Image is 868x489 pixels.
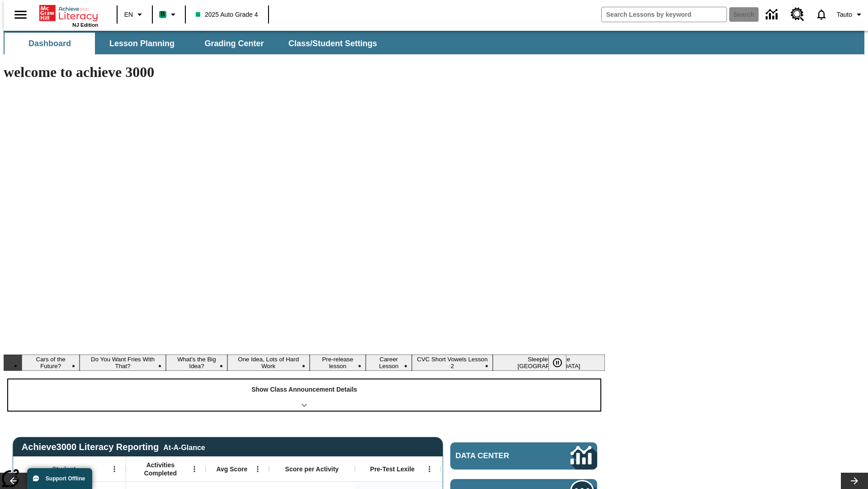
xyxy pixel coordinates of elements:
p: Show Class Announcement Details [251,385,357,394]
span: 2025 Auto Grade 4 [196,10,258,19]
button: Class/Student Settings [281,33,384,54]
span: Score per Activity [285,465,339,473]
span: Tauto [837,10,852,19]
span: Avg Score [216,465,247,473]
button: Open side menu [7,1,34,28]
button: Slide 8 Sleepless in the Animal Kingdom [493,355,605,371]
span: Pre-Test Lexile [370,465,415,473]
a: Data Center [450,442,597,470]
span: NJ Edition [72,22,98,28]
button: Dashboard [5,33,95,54]
span: Student [52,465,75,473]
button: Lesson Planning [97,33,187,54]
div: At-A-Glance [163,442,205,452]
a: Resource Center, Will open in new tab [785,2,810,27]
span: B [160,9,165,20]
button: Language: EN, Select a language [120,6,149,23]
span: Data Center [456,451,540,460]
button: Support Offline [27,468,92,489]
button: Boost Class color is mint green. Change class color [156,6,182,23]
button: Open Menu [251,462,264,476]
button: Slide 7 CVC Short Vowels Lesson 2 [412,355,493,371]
button: Open Menu [188,462,201,476]
div: SubNavbar [4,31,864,54]
span: Achieve3000 Literacy Reporting [22,442,205,452]
div: SubNavbar [4,33,385,54]
button: Slide 1 Cars of the Future? [22,355,80,371]
input: search field [602,7,726,22]
a: Notifications [810,3,833,26]
span: Support Offline [46,475,85,482]
button: Open Menu [108,462,121,476]
div: Pause [548,355,576,371]
div: Show Class Announcement Details [8,379,600,411]
button: Slide 2 Do You Want Fries With That? [80,355,166,371]
button: Slide 5 Pre-release lesson [310,355,366,371]
button: Profile/Settings [833,6,868,23]
span: EN [124,10,133,19]
div: Home [39,3,98,28]
button: Open Menu [423,462,436,476]
button: Pause [548,355,566,371]
button: Slide 4 One Idea, Lots of Hard Work [227,355,310,371]
button: Slide 6 Career Lesson [366,355,411,371]
a: Data Center [760,2,785,27]
button: Lesson carousel, Next [841,473,868,489]
button: Grading Center [189,33,279,54]
span: Activities Completed [131,461,190,477]
h1: welcome to achieve 3000 [4,64,605,81]
button: Slide 3 What's the Big Idea? [166,355,227,371]
a: Home [39,4,98,22]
